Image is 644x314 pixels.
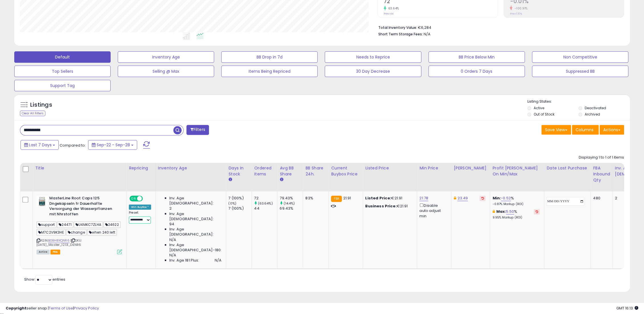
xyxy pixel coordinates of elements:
a: B0BH8XQNR6 [48,238,70,243]
button: Support Tag [14,80,111,91]
div: BB Share 24h. [305,165,326,177]
h5: Listings [30,101,52,109]
span: change [66,229,87,236]
div: 480 [593,196,608,201]
button: Sep-22 - Sep-28 [88,140,137,150]
span: All listings currently available for purchase on Amazon [36,250,50,254]
label: Archived [585,112,600,117]
div: Profit [PERSON_NAME] on Min/Max [492,165,542,177]
div: seller snap | | [6,306,99,311]
div: 44 [254,206,277,211]
img: 41q7rChCjVL._SL40_.jpg [36,196,48,207]
div: % [492,196,540,206]
div: Current Buybox Price [331,165,360,177]
div: Min Price [419,165,449,171]
span: 94 [169,222,174,227]
label: Active [534,106,544,110]
b: Min: [492,195,501,201]
div: €21.91 [365,204,413,209]
button: 30 Day Decrease [325,66,421,77]
span: when 240 left [87,229,117,236]
div: Date Last Purchase [547,165,588,171]
span: Inv. Age [DEMOGRAPHIC_DATA]: [169,196,222,206]
span: support [36,221,56,228]
th: CSV column name: cust_attr_4_Date Last Purchase [544,163,591,191]
span: Columns [576,127,594,133]
div: 7 (100%) [228,206,251,211]
span: FBA [50,250,60,254]
div: Days In Stock [228,165,249,177]
span: 24471 [57,221,73,228]
div: 7 (100%) [228,196,251,201]
div: 72 [254,196,277,201]
i: Revert to store-level Max Markup [535,210,538,213]
label: Deactivated [585,106,606,110]
button: BB Drop in 7d [221,51,318,63]
button: BB Price Below Min [428,51,525,63]
span: N/A [424,31,430,37]
div: % [492,209,540,220]
b: Max: [496,209,506,214]
span: U4MKC7ZLHA [74,221,103,228]
a: 23.49 [457,195,468,201]
div: 83% [305,196,324,201]
small: Prev: 44 [384,12,393,15]
div: Displaying 1 to 1 of 1 items [579,155,624,160]
i: This overrides the store level max markup for this listing [492,210,495,213]
span: Inv. Age 181 Plus: [169,258,199,263]
span: Compared to: [60,143,86,148]
div: ASIN: [36,196,122,254]
span: Last 7 Days [29,142,52,148]
small: FBA [331,196,342,202]
div: Repricing [129,165,153,171]
small: (63.64%) [258,201,273,206]
span: 24622 [103,221,121,228]
div: Preset: [129,211,151,224]
button: Top Sellers [14,66,111,77]
button: Filters [186,125,209,135]
div: [PERSON_NAME] [454,165,487,171]
label: Out of Stock [534,112,554,117]
button: Non Competitive [532,51,628,63]
span: 21.91 [343,195,351,201]
small: (14.4%) [283,201,295,206]
span: | SKU: [DATE]_Master_12.13_DENR6 [36,238,82,247]
b: Short Term Storage Fees: [378,32,423,37]
span: N/A [215,258,222,263]
b: Business Price: [365,203,397,209]
small: Prev: 1.10% [510,12,522,15]
button: Suppressed BB [532,66,628,77]
small: 63.64% [386,6,399,11]
div: Title [35,165,124,171]
small: (0%) [228,201,236,206]
a: Terms of Use [49,305,73,311]
b: MasterLine Root Caps 125 Dngekapseln fr Dauerhafte Versorgung der Wasserpflanzen mit Nhrstoffen [49,196,119,218]
small: -100.91% [512,6,527,11]
li: €6,284 [378,24,620,31]
span: Inv. Age [DEMOGRAPHIC_DATA]: [169,211,222,222]
th: The percentage added to the cost of goods (COGS) that forms the calculator for Min & Max prices. [490,163,544,191]
small: Avg BB Share. [280,177,283,182]
a: 21.78 [419,195,428,201]
span: N/A [169,253,176,258]
span: N/A [169,237,176,242]
div: Inventory Age [158,165,224,171]
button: Default [14,51,111,63]
a: -0.52 [501,195,511,201]
button: Items Being Repriced [221,66,318,77]
span: ON [130,196,137,201]
button: Actions [600,125,624,135]
span: Show: entries [24,277,65,282]
span: Sep-22 - Sep-28 [97,142,130,148]
b: Listed Price: [365,195,391,201]
div: Ordered Items [254,165,275,177]
span: Inv. Age [DEMOGRAPHIC_DATA]: [169,227,222,237]
div: FBA inbound Qty [593,165,610,183]
button: Last 7 Days [21,140,59,150]
div: 79.43% [280,196,303,201]
div: Avg BB Share [280,165,300,177]
div: Disable auto adjust min [419,202,447,219]
button: Selling @ Max [118,66,214,77]
p: -0.87% Markup (ROI) [492,202,540,206]
a: 5.50 [506,209,514,214]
